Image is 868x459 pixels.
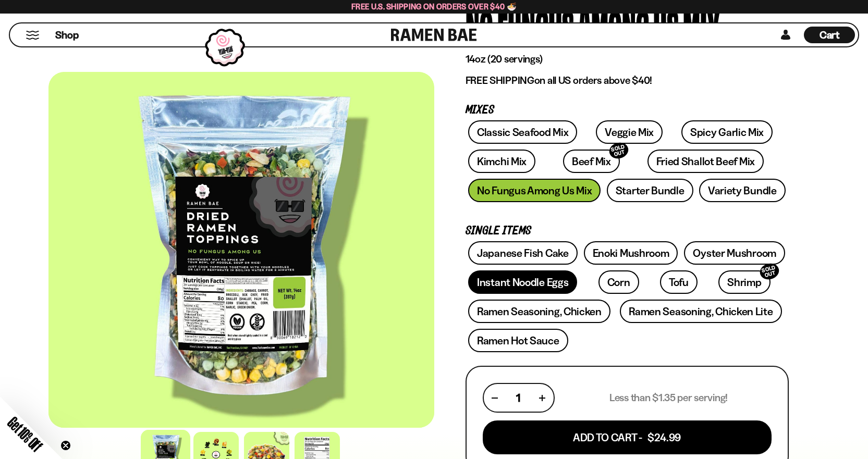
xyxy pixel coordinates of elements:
[699,179,786,202] a: Variety Bundle
[607,179,693,202] a: Starter Bundle
[584,241,678,265] a: Enoki Mushroom
[26,31,40,40] button: Mobile Menu Trigger
[466,74,534,86] strong: FREE SHIPPING
[466,74,789,87] p: on all US orders above $40!
[684,241,785,265] a: Oyster Mushroom
[351,2,517,11] span: Free U.S. Shipping on Orders over $40 🍜
[60,440,71,451] button: Close teaser
[647,150,764,173] a: Fried Shallot Beef Mix
[5,414,45,454] span: Get 10% Off
[468,150,535,173] a: Kimchi Mix
[466,105,789,115] p: Mixes
[468,329,568,352] a: Ramen Hot Sauce
[466,226,789,236] p: Single Items
[620,300,781,323] a: Ramen Seasoning, Chicken Lite
[468,300,610,323] a: Ramen Seasoning, Chicken
[596,120,663,144] a: Veggie Mix
[609,391,728,404] p: Less than $1.35 per serving!
[804,23,855,46] a: Cart
[598,270,639,294] a: Corn
[516,391,520,404] span: 1
[660,270,698,294] a: Tofu
[468,241,578,265] a: Japanese Fish Cake
[607,141,630,161] div: SOLD OUT
[483,420,772,454] button: Add To Cart - $24.99
[718,270,770,294] a: ShrimpSOLD OUT
[468,120,577,144] a: Classic Seafood Mix
[758,262,781,282] div: SOLD OUT
[55,27,79,43] a: Shop
[468,270,577,294] a: Instant Noodle Eggs
[55,28,79,42] span: Shop
[681,120,773,144] a: Spicy Garlic Mix
[563,150,620,173] a: Beef MixSOLD OUT
[820,29,840,41] span: Cart
[466,53,789,66] p: 14oz (20 servings)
